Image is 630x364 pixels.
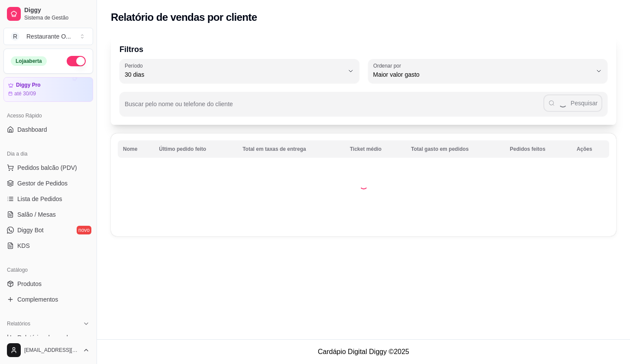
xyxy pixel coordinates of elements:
span: Lista de Pedidos [17,195,62,203]
button: [EMAIL_ADDRESS][DOMAIN_NAME] [3,340,93,361]
span: KDS [17,241,30,250]
div: Restaurante O ... [26,32,71,41]
a: Salão / Mesas [3,208,93,221]
span: [EMAIL_ADDRESS][DOMAIN_NAME] [24,347,79,354]
input: Buscar pelo nome ou telefone do cliente [125,103,543,112]
span: Pedidos balcão (PDV) [17,163,77,172]
article: até 30/09 [14,90,36,97]
a: KDS [3,239,93,253]
div: Catálogo [3,263,93,277]
a: Relatórios de vendas [3,331,93,344]
article: Diggy Pro [16,82,41,88]
a: DiggySistema de Gestão [3,3,93,24]
span: 30 dias [125,70,344,79]
div: Loading [359,181,368,189]
span: Maior valor gasto [373,70,592,79]
span: Salão / Mesas [17,210,56,219]
a: Produtos [3,277,93,291]
span: R [11,32,19,41]
a: Diggy Botnovo [3,223,93,237]
a: Dashboard [3,123,93,136]
a: Diggy Proaté 30/09 [3,77,93,102]
label: Ordenar por [373,62,404,69]
footer: Cardápio Digital Diggy © 2025 [97,339,630,364]
button: Alterar Status [67,56,86,66]
button: Select a team [3,28,93,45]
span: Diggy Bot [17,226,44,234]
span: Relatórios de vendas [17,333,74,342]
div: Loja aberta [11,56,47,66]
div: Acesso Rápido [3,109,93,123]
button: Ordenar porMaior valor gasto [368,59,608,83]
p: Filtros [120,43,607,55]
a: Complementos [3,292,93,306]
span: Produtos [17,279,42,288]
span: Diggy [24,6,90,14]
h2: Relatório de vendas por cliente [111,10,257,24]
label: Período [125,62,145,69]
span: Relatórios [7,320,30,327]
span: Gestor de Pedidos [17,179,68,188]
span: Sistema de Gestão [24,14,90,21]
a: Gestor de Pedidos [3,176,93,190]
a: Lista de Pedidos [3,192,93,206]
button: Período30 dias [120,59,359,83]
button: Pedidos balcão (PDV) [3,161,93,175]
span: Dashboard [17,125,47,134]
div: Dia a dia [3,147,93,161]
span: Complementos [17,295,58,304]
